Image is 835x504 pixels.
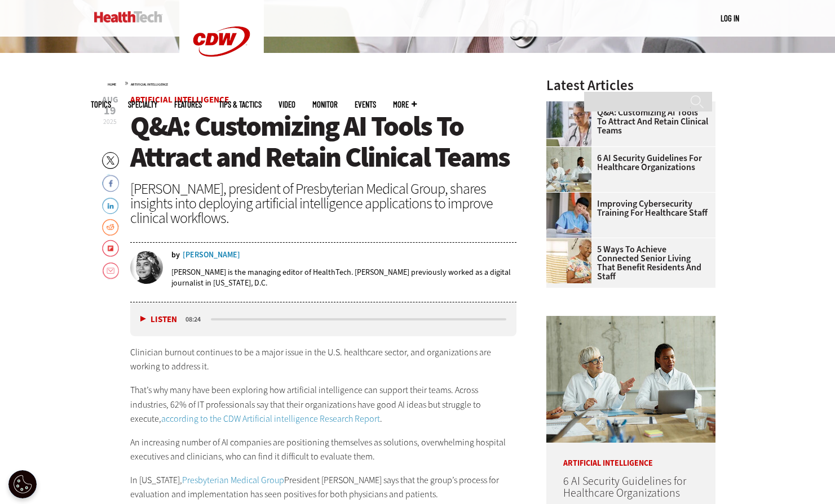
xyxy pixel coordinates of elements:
[546,238,591,283] img: Networking Solutions for Senior Living
[130,345,517,374] p: Clinician burnout continues to be a major issue in the U.S. healthcare sector, and organizations ...
[546,147,591,192] img: Doctors meeting in the office
[312,100,338,109] a: MonITor
[355,100,376,109] a: Events
[279,100,295,109] a: Video
[179,74,264,86] a: CDW
[94,11,162,23] img: Home
[546,238,597,247] a: Networking Solutions for Senior Living
[721,13,739,23] a: Log in
[182,474,284,486] a: Presbyterian Medical Group
[174,100,202,109] a: Features
[130,383,517,426] p: That’s why many have been exploring how artificial intelligence can support their teams. Across i...
[546,316,715,443] img: Doctors meeting in the office
[219,100,262,109] a: Tips & Tactics
[546,199,709,217] a: Improving Cybersecurity Training for Healthcare Staff
[171,267,517,288] p: [PERSON_NAME] is the managing editor of HealthTech. [PERSON_NAME] previously worked as a digital ...
[130,302,517,336] div: media player
[171,251,180,259] span: by
[130,251,163,284] img: Teta-Alim
[721,12,739,24] div: User menu
[546,245,709,281] a: 5 Ways to Achieve Connected Senior Living That Benefit Residents and Staff
[8,470,37,498] div: Cookie Settings
[546,154,709,172] a: 6 AI Security Guidelines for Healthcare Organizations
[546,101,597,110] a: doctor on laptop
[546,78,715,92] h3: Latest Articles
[546,443,715,467] p: Artificial Intelligence
[8,470,37,498] button: Open Preferences
[140,315,177,324] button: Listen
[130,181,517,225] div: [PERSON_NAME], president of Presbyterian Medical Group, shares insights into deploying artificial...
[546,193,591,238] img: nurse studying on computer
[183,251,240,259] a: [PERSON_NAME]
[563,474,686,501] a: 6 AI Security Guidelines for Healthcare Organizations
[130,435,517,464] p: An increasing number of AI companies are positioning themselves as solutions, overwhelming hospit...
[91,100,111,109] span: Topics
[128,100,157,109] span: Specialty
[546,193,597,202] a: nurse studying on computer
[546,101,591,146] img: doctor on laptop
[130,108,510,176] span: Q&A: Customizing AI Tools To Attract and Retain Clinical Teams
[130,473,517,502] p: In [US_STATE], President [PERSON_NAME] says that the group’s process for evaluation and implement...
[546,147,597,156] a: Doctors meeting in the office
[546,108,709,135] a: Q&A: Customizing AI Tools To Attract and Retain Clinical Teams
[184,314,209,324] div: duration
[161,413,380,425] a: according to the CDW Artificial intelligence Research Report
[393,100,417,109] span: More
